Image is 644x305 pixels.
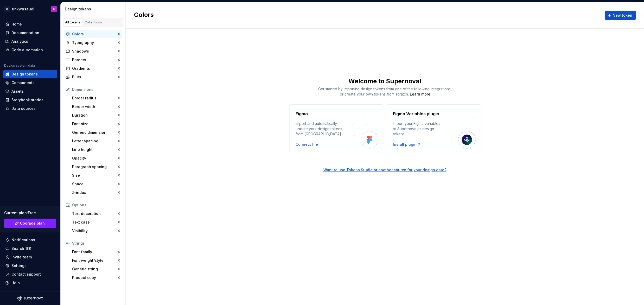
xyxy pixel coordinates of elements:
[11,47,43,53] div: Code automation
[605,11,636,20] button: New token
[3,87,57,96] a: Assets
[126,77,644,85] div: Welcome to Supernova!
[118,49,120,53] div: 0
[72,220,118,225] div: Text case
[70,248,122,256] a: Font family0
[72,40,118,45] div: Typography
[296,142,318,147] button: Connect file
[70,103,122,111] a: Border width0
[11,255,32,260] div: Invite team
[70,256,122,265] a: Font weight/style0
[72,164,118,169] div: Paragraph spacing
[118,122,120,126] div: 0
[85,20,102,24] div: Collections
[118,156,120,160] div: 0
[70,154,122,162] a: Opacity0
[70,163,122,171] a: Paragraph spacing0
[3,29,57,37] a: Documentation
[72,211,118,216] div: Text decoration
[11,263,27,268] div: Settings
[323,167,447,173] button: Want to use Tokens Studio or another source for your design data?
[72,266,118,272] div: Generic string
[53,7,55,11] div: U
[70,120,122,128] a: Font size0
[11,39,28,44] div: Analytics
[3,262,57,270] a: Settings
[70,128,122,137] a: Generic dimension0
[296,121,347,137] div: Import and automatically update your design tokens from [GEOGRAPHIC_DATA].
[72,156,118,161] div: Opacity
[118,66,120,71] div: 0
[72,138,118,144] div: Letter spacing
[410,92,430,97] a: Learn more
[65,20,80,24] div: All tokens
[4,63,35,68] div: Design system data
[118,105,120,109] div: 0
[72,121,118,126] div: Font size
[11,246,31,251] div: Search ⌘K
[72,249,118,255] div: Font family
[118,190,120,195] div: 0
[118,276,120,280] div: 0
[3,20,57,28] a: Home
[4,219,56,228] button: Upgrade plan
[11,89,24,94] div: Assets
[3,96,57,104] a: Storybook stories
[118,267,120,271] div: 0
[393,142,421,147] a: Install plugin
[318,87,452,96] span: Get started by importing design tokens from one of the following integrations, or create your own...
[393,121,444,137] div: Import your Figma variables to Supernova as design tokens.
[72,181,118,187] div: Space
[65,7,123,12] div: Design tokens
[1,3,59,15] button: UunkwnsaudiU
[3,244,57,253] button: Search ⌘K
[12,7,34,12] div: unkwnsaudi
[296,111,308,117] h4: Figma
[64,39,122,47] a: Typography0
[72,258,118,263] div: Font weight/style
[72,202,120,208] div: Options
[4,6,10,12] div: U
[70,218,122,226] a: Text case0
[118,250,120,254] div: 0
[11,280,20,285] div: Help
[118,75,120,79] div: 0
[3,253,57,261] a: Invite team
[118,130,120,135] div: 0
[70,137,122,145] a: Letter spacing0
[72,275,118,280] div: Product copy
[393,111,439,117] h4: Figma Variables plugin
[64,56,122,64] a: Borders0
[64,64,122,73] a: Gradients0
[72,57,118,62] div: Borders
[3,70,57,78] a: Design tokens
[118,173,120,177] div: 0
[17,296,43,301] svg: Supernova Logo
[64,47,122,55] a: Shadows0
[70,274,122,282] a: Product copy0
[72,74,118,80] div: Blurs
[4,210,56,215] div: Current plan : Free
[126,153,644,173] a: Want to use Tokens Studio or another source for your design data?
[72,147,118,152] div: Line height
[11,72,38,77] div: Design tokens
[11,272,41,277] div: Contact support
[72,31,118,37] div: Colors
[118,41,120,45] div: 0
[72,173,118,178] div: Size
[613,13,632,18] span: New token
[118,58,120,62] div: 0
[134,11,154,20] h2: Colors
[70,265,122,273] a: Generic string0
[118,148,120,152] div: 0
[72,87,120,92] div: Dimensions
[72,190,118,195] div: Z-index
[3,46,57,54] a: Code automation
[72,241,120,246] div: Strings
[118,96,120,100] div: 0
